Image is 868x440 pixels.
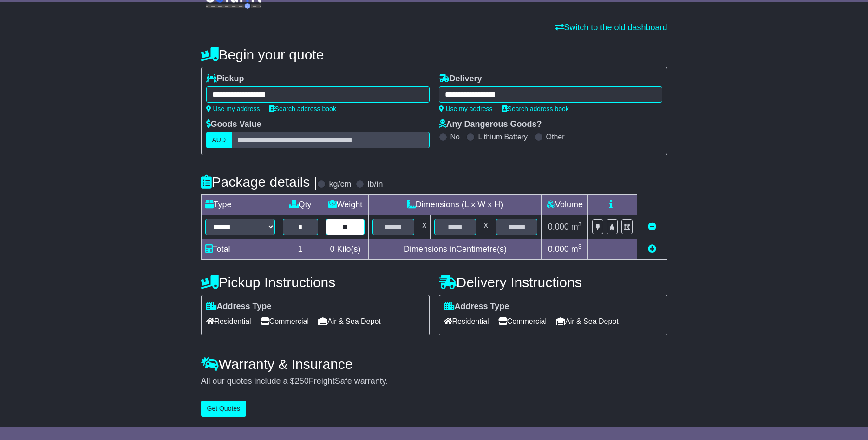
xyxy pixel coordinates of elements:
td: 1 [279,239,322,260]
td: Qty [279,195,322,215]
a: Remove this item [648,222,656,231]
a: Switch to the old dashboard [555,23,667,32]
a: Search address book [269,105,336,112]
h4: Pickup Instructions [201,275,430,290]
span: m [571,244,582,254]
span: Commercial [498,314,547,328]
span: Air & Sea Depot [318,314,381,328]
label: Other [546,132,565,141]
span: 0.000 [548,244,569,254]
td: Total [201,239,279,260]
a: Add new item [648,244,656,254]
span: Residential [206,314,251,328]
label: AUD [206,132,232,148]
span: 0.000 [548,222,569,231]
label: Address Type [444,302,509,312]
span: Residential [444,314,489,328]
h4: Warranty & Insurance [201,356,667,372]
button: Get Quotes [201,401,247,417]
label: No [450,132,460,141]
span: m [571,222,582,231]
td: x [418,215,431,239]
span: Air & Sea Depot [556,314,619,328]
label: Address Type [206,302,272,312]
td: Dimensions in Centimetre(s) [369,239,542,260]
td: Type [201,195,279,215]
td: Kilo(s) [322,239,369,260]
span: 250 [295,376,309,386]
h4: Package details | [201,174,318,190]
a: Search address book [502,105,569,112]
label: lb/in [367,179,383,190]
a: Use my address [439,105,493,112]
sup: 3 [578,221,582,228]
label: Lithium Battery [478,132,528,141]
label: Delivery [439,74,482,84]
div: All our quotes include a $ FreightSafe warranty. [201,376,667,387]
td: Weight [322,195,369,215]
td: Dimensions (L x W x H) [369,195,542,215]
span: Commercial [261,314,309,328]
span: 0 [330,244,334,254]
label: Goods Value [206,119,261,130]
h4: Delivery Instructions [439,275,667,290]
td: Volume [542,195,588,215]
h4: Begin your quote [201,47,667,62]
label: kg/cm [329,179,351,190]
td: x [480,215,492,239]
sup: 3 [578,243,582,250]
label: Pickup [206,74,244,84]
a: Use my address [206,105,260,112]
label: Any Dangerous Goods? [439,119,542,130]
